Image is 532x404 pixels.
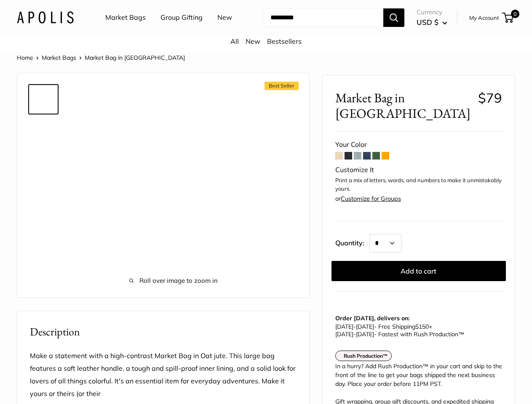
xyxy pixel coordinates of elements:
a: Market Bags [105,11,146,24]
h2: Description [30,324,297,340]
strong: Order [DATE], delivers on: [335,314,409,322]
a: Market Bag in Oat [28,84,59,114]
a: Market Bag in Oat [28,185,59,215]
a: New [217,11,232,24]
a: Market Bag in Oat [28,118,59,148]
span: $79 [478,90,502,106]
a: Market Bags [42,54,76,61]
a: 0 [503,13,513,23]
span: [DATE] [356,323,374,330]
a: Customize for Groups [341,195,401,202]
label: Quantity: [335,231,369,252]
nav: Breadcrumb [17,52,185,63]
a: All [230,37,239,45]
p: - Free Shipping + [335,323,498,338]
a: Home [17,54,33,61]
a: New [246,37,260,45]
button: Add to cart [331,261,506,281]
div: Customize It [335,164,502,176]
span: [DATE] [335,323,353,330]
span: $150 [415,323,429,330]
strong: Rush Production™ [344,353,388,359]
span: - [353,330,356,338]
span: [DATE] [356,330,374,338]
span: USD $ [417,18,438,27]
span: Market Bag in [GEOGRAPHIC_DATA] [85,54,185,61]
a: My Account [469,13,499,23]
div: or [335,193,401,205]
img: Apolis [17,11,74,24]
a: Market Bag in Oat [28,151,59,182]
a: Group Gifting [160,11,203,24]
a: Bestsellers [267,37,302,45]
button: USD $ [417,16,447,29]
span: Market Bag in [GEOGRAPHIC_DATA] [335,90,472,121]
button: Search [383,8,404,27]
input: Search... [264,8,383,27]
p: Print a mix of letters, words, and numbers to make it unmistakably yours. [335,176,502,193]
span: Best Seller [265,82,299,90]
div: Your Color [335,138,502,151]
span: Roll over image to zoom in [85,275,262,287]
span: [DATE] [335,330,353,338]
span: - Fastest with Rush Production™ [335,330,464,338]
span: - [353,323,356,330]
span: Currency [417,6,447,18]
span: 0 [511,10,519,18]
